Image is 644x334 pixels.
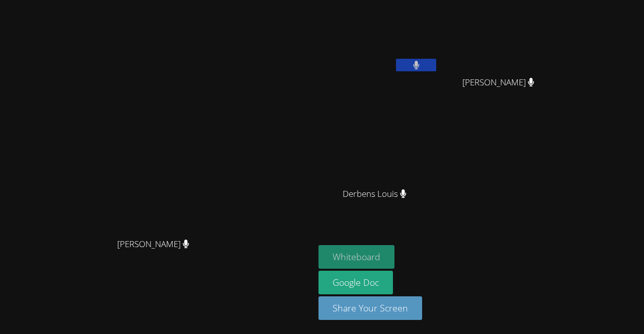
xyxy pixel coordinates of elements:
[462,75,534,90] span: [PERSON_NAME]
[318,271,393,294] a: Google Doc
[318,245,394,269] button: Whiteboard
[117,237,189,252] span: [PERSON_NAME]
[343,187,407,201] span: Derbens Louis
[318,296,422,320] button: Share Your Screen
